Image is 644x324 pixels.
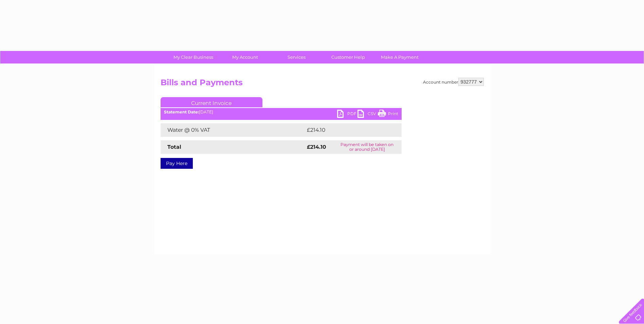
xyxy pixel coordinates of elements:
[161,78,484,91] h2: Bills and Payments
[305,123,389,137] td: £214.10
[161,123,305,137] td: Water @ 0% VAT
[164,109,199,114] b: Statement Date:
[161,158,193,169] a: Pay Here
[167,144,181,150] strong: Total
[269,51,325,64] a: Services
[372,51,428,64] a: Make A Payment
[357,110,378,120] a: CSV
[378,110,398,120] a: Print
[423,78,484,86] div: Account number
[217,51,273,64] a: My Account
[161,110,402,114] div: [DATE]
[320,51,376,64] a: Customer Help
[333,140,401,154] td: Payment will be taken on or around [DATE]
[307,144,326,150] strong: £214.10
[161,97,262,107] a: Current Invoice
[337,110,357,120] a: PDF
[165,51,221,64] a: My Clear Business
